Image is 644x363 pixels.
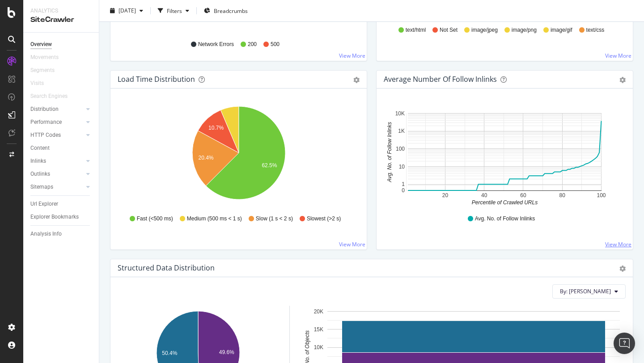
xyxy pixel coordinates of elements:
div: Structured Data Distribution [118,263,215,272]
text: 50.4% [162,350,177,356]
span: Avg. No. of Follow Inlinks [475,215,535,223]
span: Slow (1 s < 2 s) [256,215,293,223]
span: image/gif [551,26,572,34]
span: Fast (<500 ms) [137,215,173,223]
a: Sitemaps [30,182,84,192]
text: 100 [597,192,606,198]
span: Medium (500 ms < 1 s) [187,215,242,223]
span: image/jpeg [471,26,498,34]
text: 1K [398,128,405,134]
div: Sitemaps [30,182,53,192]
span: text/css [586,26,605,34]
a: Performance [30,118,84,127]
a: Outlinks [30,169,84,179]
div: Analytics [30,7,92,15]
div: Filters [167,7,182,14]
span: Not Set [440,26,458,34]
a: View More [339,52,365,59]
text: Percentile of Crawled URLs [472,199,538,205]
svg: A chart. [384,103,626,207]
div: gear [619,77,626,83]
a: Distribution [30,105,84,114]
div: Inlinks [30,156,46,166]
a: Visits [30,79,53,88]
a: Explorer Bookmarks [30,212,93,222]
text: 62.5% [262,162,277,169]
text: 20.4% [199,155,214,161]
text: 40 [481,192,487,198]
div: Average Number of Follow Inlinks [384,75,497,84]
a: HTTP Codes [30,131,84,140]
button: Filters [154,4,193,18]
a: Segments [30,66,64,75]
a: Search Engines [30,92,76,101]
span: Breadcrumbs [214,7,248,14]
a: Overview [30,40,93,49]
div: SiteCrawler [30,15,92,25]
button: [DATE] [106,4,147,18]
div: Open Intercom Messenger [614,333,635,354]
div: gear [619,266,626,272]
text: 80 [559,192,566,198]
text: 10.7% [208,125,224,131]
span: 2025 May. 29th [119,7,136,14]
div: Explorer Bookmarks [30,212,79,222]
text: 49.6% [219,349,234,355]
text: 15K [314,326,323,333]
span: By: Lang [560,287,611,295]
text: 0 [402,187,405,194]
a: View More [605,52,631,59]
div: Search Engines [30,92,68,101]
div: Outlinks [30,169,50,179]
div: Load Time Distribution [118,75,195,84]
div: Analysis Info [30,229,62,239]
text: 10 [399,164,405,170]
a: Content [30,144,93,153]
text: 10K [314,344,323,350]
a: View More [339,241,365,248]
svg: A chart. [118,103,360,207]
div: Movements [30,53,59,62]
a: Inlinks [30,156,84,166]
text: 20K [314,308,323,315]
a: Movements [30,53,68,62]
text: 10K [395,110,405,117]
text: 20 [442,192,449,198]
span: Network Errors [198,41,234,48]
div: Segments [30,66,55,75]
div: gear [353,77,360,83]
a: Analysis Info [30,229,93,239]
div: Distribution [30,105,59,114]
span: 500 [271,41,280,48]
div: HTTP Codes [30,131,61,140]
button: By: [PERSON_NAME] [552,284,626,299]
button: Breadcrumbs [200,4,251,18]
span: 200 [248,41,257,48]
text: 1 [402,181,405,187]
div: Performance [30,118,62,127]
a: View More [605,241,631,248]
div: Overview [30,40,52,49]
div: Content [30,144,50,153]
span: text/html [406,26,426,34]
div: Visits [30,79,44,88]
text: 100 [396,146,405,152]
span: Slowest (>2 s) [307,215,341,223]
span: image/png [512,26,537,34]
text: Avg. No. of Follow Inlinks [386,122,393,183]
div: Url Explorer [30,199,58,209]
text: 60 [520,192,526,198]
a: Url Explorer [30,199,93,209]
